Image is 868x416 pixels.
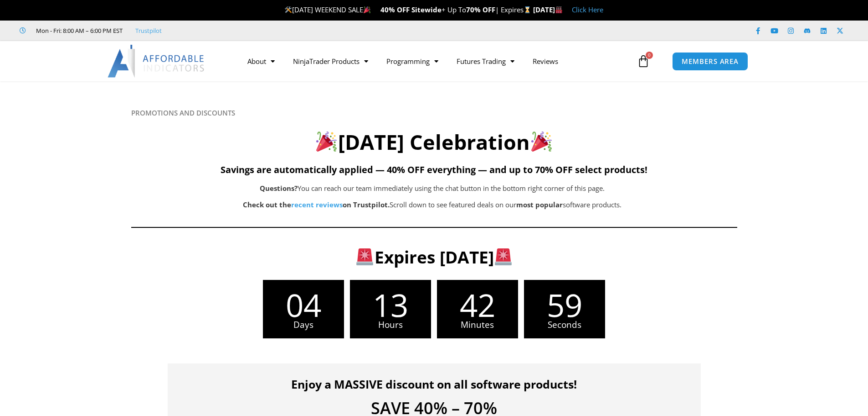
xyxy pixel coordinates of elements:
a: Futures Trading [447,51,524,72]
img: 🚨 [356,248,373,265]
img: 🛠️ [285,6,292,13]
a: recent reviews [291,200,343,209]
a: MEMBERS AREA [672,52,748,71]
img: 🎉 [531,131,552,152]
span: 59 [524,289,605,321]
img: ⌛ [524,6,531,13]
span: 42 [437,289,518,321]
span: Mon - Fri: 8:00 AM – 6:00 PM EST [34,25,123,36]
span: 04 [263,289,344,321]
span: Days [263,321,344,329]
h6: PROMOTIONS AND DISCOUNTS [131,109,737,117]
a: Trustpilot [135,25,162,36]
nav: Menu [238,51,635,72]
b: Questions? [260,184,298,193]
span: 13 [350,289,431,321]
img: 🎉 [364,6,370,13]
a: NinjaTrader Products [284,51,377,72]
a: About [238,51,284,72]
img: 🏭 [555,6,562,13]
b: most popular [516,200,563,209]
h2: [DATE] Celebration [131,129,737,156]
p: You can reach our team immediately using the chat button in the bottom right corner of this page. [177,182,688,195]
a: Click Here [572,5,603,14]
span: 0 [646,52,653,59]
strong: 70% OFF [466,5,495,14]
h5: Savings are automatically applied — 40% OFF everything — and up to 70% OFF select products! [131,164,737,175]
span: Hours [350,321,431,329]
a: Programming [377,51,447,72]
h4: Enjoy a MASSIVE discount on all software products! [181,377,687,391]
strong: 40% OFF Sitewide [380,5,442,14]
span: [DATE] WEEKEND SALE + Up To | Expires [284,5,533,14]
img: LogoAI | Affordable Indicators – NinjaTrader [108,45,205,78]
span: Minutes [437,321,518,329]
a: Reviews [524,51,567,72]
strong: [DATE] [533,5,563,14]
img: 🎉 [316,131,337,152]
h3: Expires [DATE] [179,246,689,268]
img: 🚨 [495,248,512,265]
a: 0 [623,48,663,74]
span: MEMBERS AREA [682,58,739,65]
strong: Check out the on Trustpilot. [243,200,390,209]
span: Seconds [524,321,605,329]
p: Scroll down to see featured deals on our software products. [177,199,688,211]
